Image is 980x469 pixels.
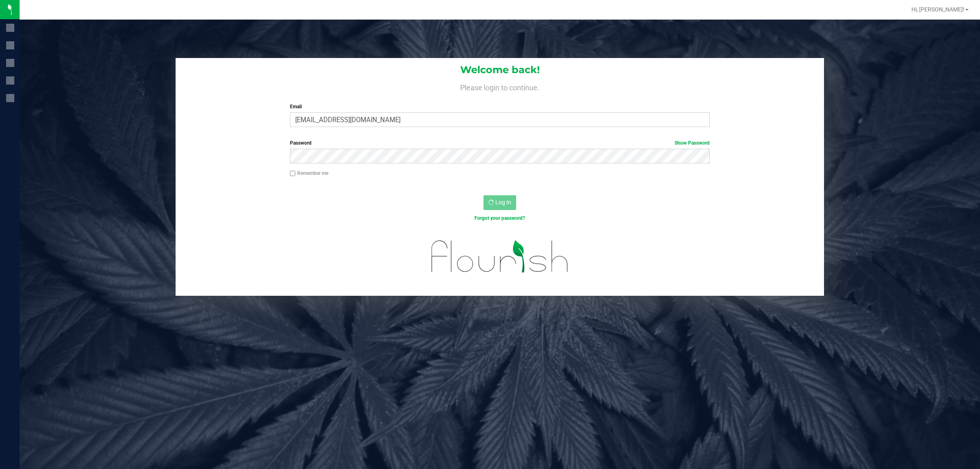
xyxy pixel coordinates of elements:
[176,65,824,75] h1: Welcome back!
[911,6,964,13] span: Hi, [PERSON_NAME]!
[176,82,824,92] h4: Please login to continue.
[495,199,511,205] span: Log In
[290,140,312,146] span: Password
[290,171,296,176] input: Remember me
[419,230,581,283] img: flourish_logo.svg
[483,195,516,210] button: Log In
[675,140,710,146] a: Show Password
[474,215,525,221] a: Forgot your password?
[290,103,710,110] label: Email
[290,170,328,177] label: Remember me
